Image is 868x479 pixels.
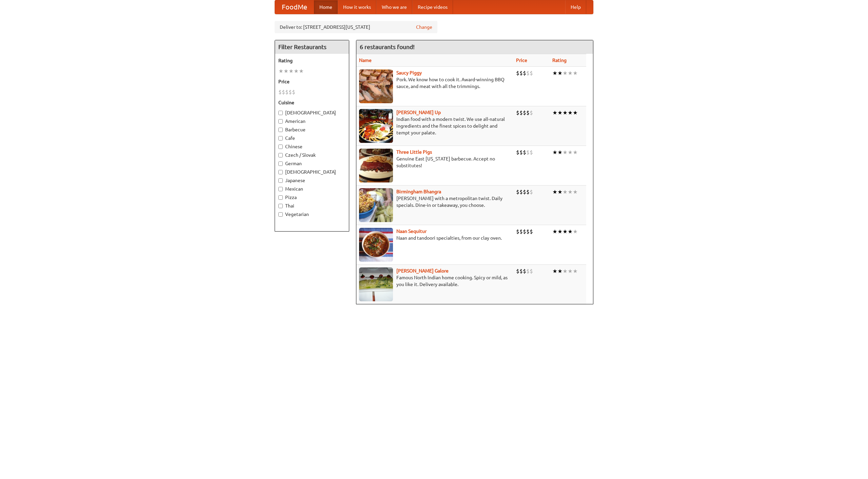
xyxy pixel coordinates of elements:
[523,228,526,235] li: $
[278,111,283,115] input: [DEMOGRAPHIC_DATA]
[282,88,285,96] li: $
[568,109,573,116] li: ★
[552,149,557,156] li: ★
[563,149,568,156] li: ★
[530,188,533,196] li: $
[573,228,578,235] li: ★
[278,204,283,208] input: Thai
[396,189,441,194] a: Birmingham Bhangra
[523,267,526,275] li: $
[516,267,519,275] li: $
[530,149,533,156] li: $
[565,0,586,14] a: Help
[530,69,533,77] li: $
[552,188,557,196] li: ★
[359,195,511,209] p: [PERSON_NAME] with a metropolitan twist. Daily specials. Dine-in or takeaway, you choose.
[396,268,449,274] a: [PERSON_NAME] Galore
[516,69,519,77] li: $
[278,57,346,64] h5: Rating
[552,69,557,77] li: ★
[568,69,573,77] li: ★
[359,109,393,143] img: curryup.jpg
[557,149,563,156] li: ★
[285,88,289,96] li: $
[278,195,283,200] input: Pizza
[563,188,568,196] li: ★
[568,228,573,235] li: ★
[552,109,557,116] li: ★
[523,149,526,156] li: $
[294,67,299,75] li: ★
[278,178,283,183] input: Japanese
[530,228,533,235] li: $
[278,187,283,191] input: Mexican
[359,58,372,63] a: Name
[283,67,289,75] li: ★
[526,109,530,116] li: $
[563,109,568,116] li: ★
[275,40,349,54] h4: Filter Restaurants
[278,88,282,96] li: $
[278,153,283,157] input: Czech / Slovak
[278,118,346,125] label: American
[557,188,563,196] li: ★
[278,161,283,166] input: German
[526,149,530,156] li: $
[278,212,283,217] input: Vegetarian
[278,186,346,192] label: Mexican
[416,24,432,30] a: Change
[359,267,393,301] img: currygalore.jpg
[289,88,292,96] li: $
[519,109,523,116] li: $
[278,169,346,175] label: [DEMOGRAPHIC_DATA]
[557,69,563,77] li: ★
[396,149,432,155] a: Three Little Pigs
[573,69,578,77] li: ★
[568,149,573,156] li: ★
[359,69,393,103] img: saucy.jpg
[526,69,530,77] li: $
[278,78,346,85] h5: Price
[359,274,511,288] p: Famous North Indian home cooking. Spicy or mild, as you like it. Delivery available.
[523,69,526,77] li: $
[396,70,422,75] b: Saucy Piggy
[557,228,563,235] li: ★
[359,188,393,222] img: bhangra.jpg
[278,109,346,116] label: [DEMOGRAPHIC_DATA]
[289,67,294,75] li: ★
[359,149,393,182] img: littlepigs.jpg
[360,44,415,50] ng-pluralize: 6 restaurants found!
[530,109,533,116] li: $
[396,228,427,234] a: Naan Sequitur
[516,109,519,116] li: $
[552,267,557,275] li: ★
[278,194,346,201] label: Pizza
[278,99,346,106] h5: Cuisine
[563,228,568,235] li: ★
[573,149,578,156] li: ★
[568,188,573,196] li: ★
[278,67,283,75] li: ★
[516,149,519,156] li: $
[278,135,346,141] label: Cafe
[359,155,511,169] p: Genuine East [US_STATE] barbecue. Accept no substitutes!
[278,170,283,174] input: [DEMOGRAPHIC_DATA]
[278,128,283,132] input: Barbecue
[523,188,526,196] li: $
[519,149,523,156] li: $
[516,228,519,235] li: $
[412,0,453,14] a: Recipe videos
[278,202,346,209] label: Thai
[278,126,346,133] label: Barbecue
[278,143,346,150] label: Chinese
[278,177,346,184] label: Japanese
[275,21,437,33] div: Deliver to: [STREET_ADDRESS][US_STATE]
[278,136,283,140] input: Cafe
[396,110,441,115] a: [PERSON_NAME] Up
[563,69,568,77] li: ★
[338,0,376,14] a: How it works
